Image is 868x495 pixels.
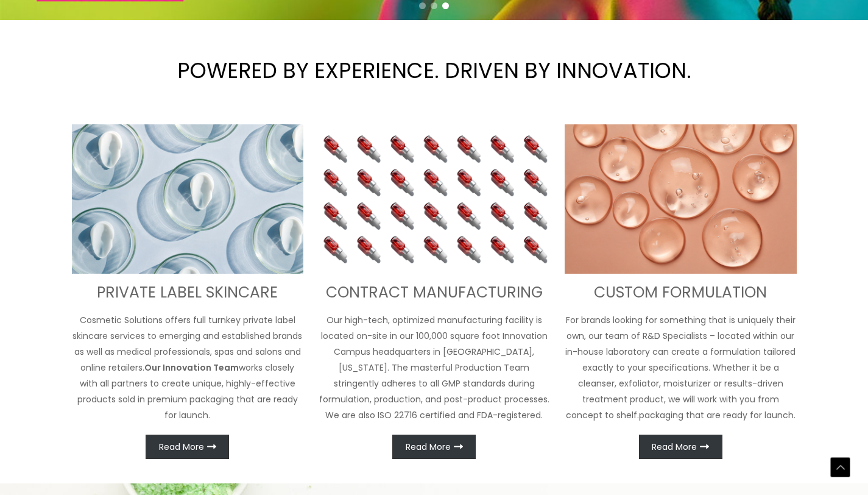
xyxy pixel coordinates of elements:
a: Read More [392,435,476,459]
h3: PRIVATE LABEL SKINCARE [72,283,304,303]
span: Read More [406,443,451,451]
img: turnkey private label skincare [72,124,304,274]
p: Cosmetic Solutions offers full turnkey private label skincare services to emerging and establishe... [72,312,304,423]
h3: CONTRACT MANUFACTURING [318,283,550,303]
a: Read More [639,435,722,459]
img: Contract Manufacturing [318,124,550,274]
a: Read More [146,435,229,459]
span: Go to slide 1 [419,2,426,9]
p: Our high-tech, optimized manufacturing facility is located on-site in our 100,000 square foot Inn... [318,312,550,423]
span: Go to slide 3 [442,2,449,9]
span: Read More [652,443,697,451]
span: Go to slide 2 [431,2,437,9]
span: Read More [159,443,204,451]
h3: CUSTOM FORMULATION [565,283,797,303]
strong: Our Innovation Team [144,361,239,374]
p: For brands looking for something that is uniquely their own, our team of R&D Specialists – locate... [565,312,797,423]
img: Custom Formulation [565,124,797,274]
